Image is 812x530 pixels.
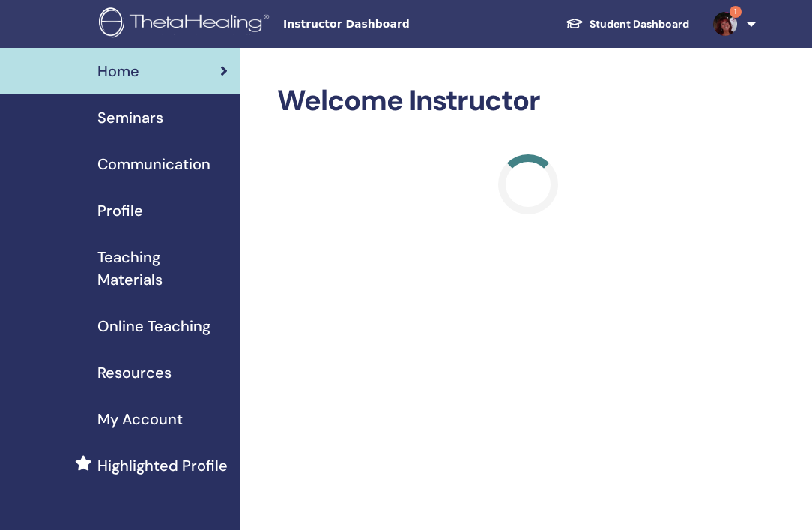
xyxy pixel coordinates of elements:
[97,408,183,430] span: My Account
[730,6,742,18] span: 1
[99,7,274,41] img: logo.png
[97,199,143,222] span: Profile
[566,17,584,30] img: graduation-cap-white.svg
[97,454,228,477] span: Highlighted Profile
[283,16,508,32] span: Instructor Dashboard
[554,10,701,38] a: Student Dashboard
[97,153,210,175] span: Communication
[713,12,737,36] img: default.jpg
[277,84,779,118] h2: Welcome Instructor
[97,361,172,384] span: Resources
[97,315,210,337] span: Online Teaching
[97,246,228,291] span: Teaching Materials
[97,106,163,129] span: Seminars
[97,60,139,82] span: Home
